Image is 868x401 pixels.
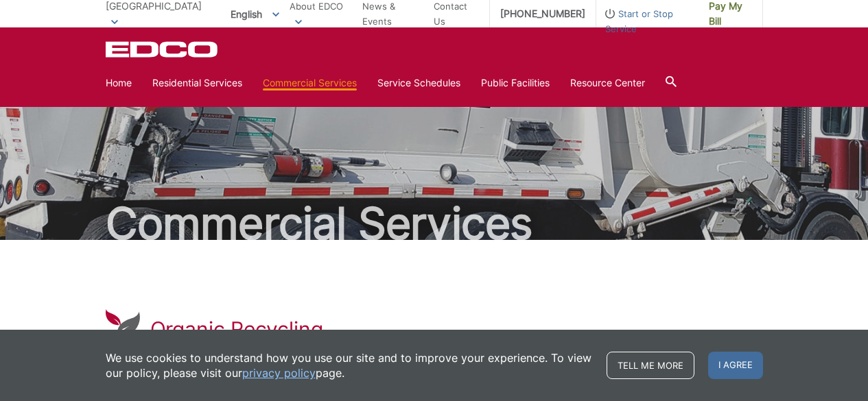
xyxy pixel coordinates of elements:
[263,75,357,90] a: Commercial Services
[106,75,132,90] a: Home
[570,75,645,90] a: Resource Center
[607,352,694,379] a: Tell me more
[220,3,290,25] span: English
[708,352,763,379] span: I agree
[106,41,220,58] a: EDCD logo. Return to the homepage.
[377,75,460,90] a: Service Schedules
[242,365,316,380] a: privacy policy
[106,202,763,245] h2: Commercial Services
[150,317,323,341] h1: Organic Recycling
[481,75,550,90] a: Public Facilities
[106,350,593,380] p: We use cookies to understand how you use our site and to improve your experience. To view our pol...
[152,75,242,90] a: Residential Services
